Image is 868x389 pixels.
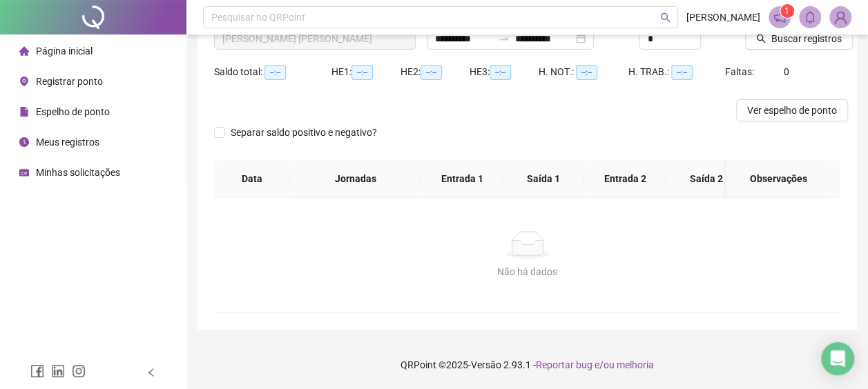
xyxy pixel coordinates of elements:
th: Saída 2 [666,160,747,198]
span: Página inicial [36,46,93,57]
span: search [756,34,766,43]
span: Separar saldo positivo e negativo? [225,125,383,140]
span: instagram [72,364,86,378]
span: 1 [784,6,789,16]
span: schedule [19,168,29,177]
th: Saída 1 [503,160,584,198]
span: Versão [471,359,501,370]
span: home [19,46,29,56]
span: --:-- [490,65,511,80]
span: Espelho de ponto [36,106,110,117]
div: Open Intercom Messenger [821,342,854,375]
span: [PERSON_NAME] [686,10,760,25]
button: Buscar registros [745,28,853,50]
div: Não há dados [231,264,824,279]
span: left [146,368,156,377]
span: Minhas solicitações [36,167,120,178]
span: linkedin [51,364,65,378]
span: environment [19,77,29,86]
span: notification [773,11,786,23]
span: Registrar ponto [36,76,103,87]
div: H. TRAB.: [628,64,725,80]
span: Faltas: [725,66,756,77]
span: Reportar bug e/ou melhoria [536,359,654,370]
span: file [19,107,29,117]
div: HE 3: [470,64,539,80]
th: Entrada 2 [584,160,666,198]
div: HE 1: [331,64,401,80]
span: --:-- [264,65,286,80]
span: search [660,12,671,23]
div: Saldo total: [214,64,331,80]
span: 0 [784,66,789,77]
span: Observações [737,171,819,186]
button: Ver espelho de ponto [736,99,848,121]
span: to [499,33,510,44]
span: --:-- [351,65,373,80]
span: bell [804,11,816,23]
th: Jornadas [290,160,421,198]
footer: QRPoint © 2025 - 2.93.1 - [186,341,868,389]
span: Buscar registros [771,31,842,46]
th: Entrada 1 [421,160,503,198]
span: --:-- [421,65,442,80]
span: swap-right [499,33,510,44]
span: Meus registros [36,137,99,148]
th: Data [214,160,290,198]
div: H. NOT.: [539,64,628,80]
sup: 1 [780,4,794,18]
span: --:-- [671,65,693,80]
span: --:-- [576,65,597,80]
th: Observações [726,160,830,198]
img: 90663 [830,7,851,28]
span: ANDRÉ RICARDO SANTANA CUNHA [222,28,407,49]
span: Ver espelho de ponto [747,103,837,118]
span: clock-circle [19,137,29,147]
span: facebook [30,364,44,378]
div: HE 2: [401,64,470,80]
